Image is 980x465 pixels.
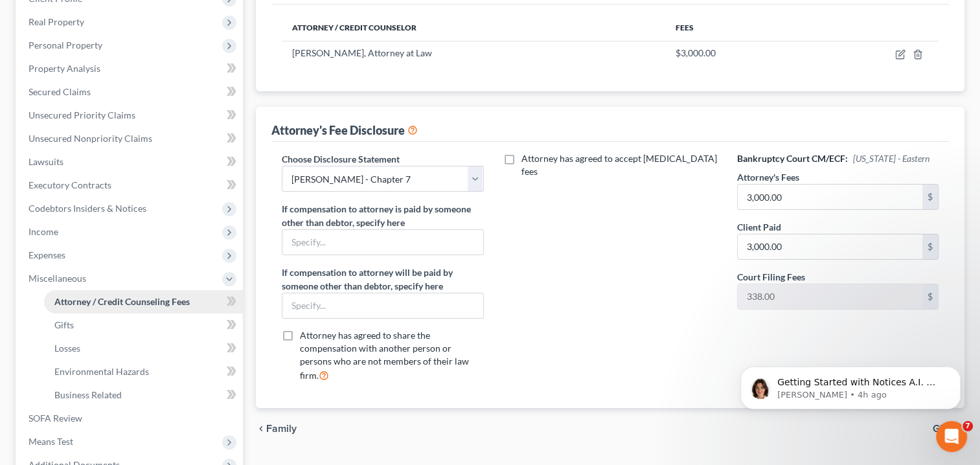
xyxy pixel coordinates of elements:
span: SOFA Review [28,413,82,424]
span: Personal Property [28,40,102,51]
span: Unsecured Priority Claims [28,109,135,120]
a: Gifts [44,313,243,337]
span: Means Test [28,436,73,447]
span: Attorney has agreed to share the compensation with another person or persons who are not members ... [300,330,469,381]
label: If compensation to attorney will be paid by someone other than debtor, specify here [282,266,483,293]
div: $ [922,185,938,209]
a: Unsecured Nonpriority Claims [18,127,243,150]
iframe: Intercom live chat [936,421,967,452]
span: 7 [963,421,973,431]
a: Business Related [44,383,243,407]
label: Client Paid [737,220,781,234]
span: Attorney / Credit Counselor [292,23,416,32]
label: Attorney's Fees [737,170,799,184]
div: $ [922,234,938,259]
input: 0.00 [738,185,922,209]
span: [PERSON_NAME], Attorney at Law [292,47,432,58]
span: Environmental Hazards [54,366,149,377]
span: Miscellaneous [28,273,86,284]
label: Court Filing Fees [737,270,805,284]
input: 0.00 [738,234,922,259]
a: Property Analysis [18,57,243,80]
span: Gifts [54,319,74,330]
a: Secured Claims [18,80,243,104]
span: Attorney has agreed to accept [MEDICAL_DATA] fees [521,153,717,177]
a: Unsecured Priority Claims [18,104,243,127]
span: Losses [54,343,80,354]
span: Business Related [54,389,122,400]
span: Family [266,424,297,434]
a: Executory Contracts [18,174,243,197]
span: Codebtors Insiders & Notices [28,203,146,214]
span: Executory Contracts [28,179,111,190]
span: Fees [676,23,694,32]
a: SOFA Review [18,407,243,430]
a: Environmental Hazards [44,360,243,383]
button: chevron_left Family [256,424,297,434]
button: Gifts chevron_right [933,424,964,434]
span: Property Analysis [28,63,100,74]
label: If compensation to attorney is paid by someone other than debtor, specify here [282,202,483,229]
span: [US_STATE] - Eastern [853,153,929,164]
a: Attorney / Credit Counseling Fees [44,290,243,313]
span: $3,000.00 [676,47,716,58]
span: Attorney / Credit Counseling Fees [54,296,190,307]
i: chevron_left [256,424,266,434]
span: Lawsuits [28,156,63,167]
div: Attorney's Fee Disclosure [271,122,418,138]
h6: Bankruptcy Court CM/ECF: [737,152,939,165]
span: Real Property [28,16,84,27]
span: Secured Claims [28,86,91,97]
iframe: Intercom notifications message [721,339,980,430]
a: Losses [44,337,243,360]
div: $ [922,284,938,309]
input: 0.00 [738,284,922,309]
input: Specify... [282,230,483,255]
span: Unsecured Nonpriority Claims [28,133,152,144]
input: Specify... [282,293,483,318]
span: Income [28,226,58,237]
span: Expenses [28,249,65,260]
span: Gifts [933,424,954,434]
label: Choose Disclosure Statement [282,152,400,166]
a: Lawsuits [18,150,243,174]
